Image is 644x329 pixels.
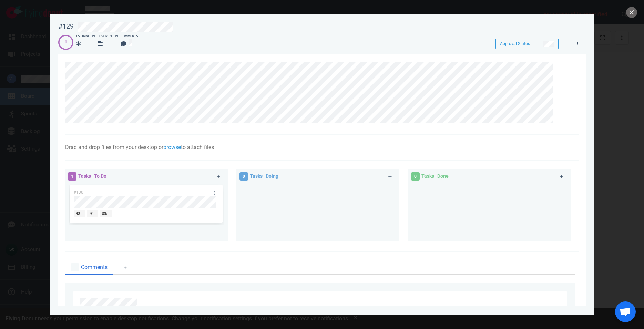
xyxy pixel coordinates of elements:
button: close [626,7,637,18]
div: Estimation [76,34,95,39]
span: Tasks - Doing [250,173,278,179]
span: to attach files [181,144,214,151]
a: Open chat [615,301,636,322]
span: Tasks - Done [421,173,449,179]
span: 1 [68,172,76,181]
div: Comments [121,34,138,39]
span: 0 [411,172,420,181]
button: Approval Status [495,39,534,49]
div: 1 [65,39,67,45]
span: 1 [71,263,79,271]
div: #129 [58,22,74,31]
a: browse [163,144,181,151]
span: Comments [81,263,108,271]
span: Tasks - To Do [78,173,106,179]
span: Drag and drop files from your desktop or [65,144,163,151]
span: 0 [239,172,248,181]
span: #130 [74,190,83,195]
div: Description [98,34,118,39]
